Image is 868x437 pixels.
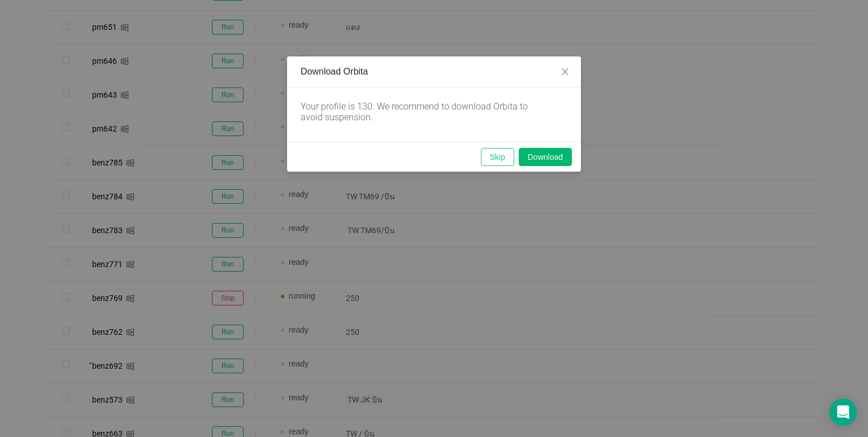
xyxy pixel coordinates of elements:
[481,148,514,166] button: Skip
[561,67,570,76] i: icon: close
[519,148,572,166] button: Download
[301,65,567,78] div: Download Orbita
[549,56,581,88] button: Close
[301,101,549,123] div: Your profile is 130. We recommend to download Orbita to avoid suspension.
[830,399,857,426] div: Open Intercom Messenger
